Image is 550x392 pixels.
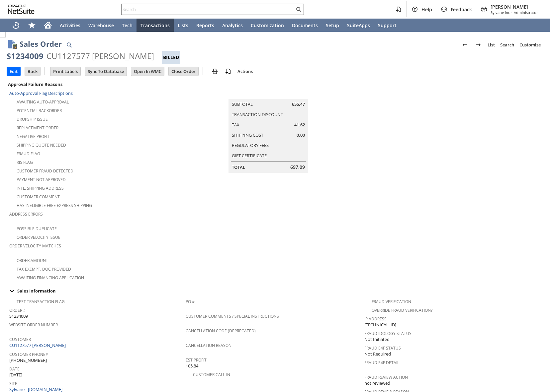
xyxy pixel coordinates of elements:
a: Analytics [218,19,247,32]
a: Order Velocity Issue [17,234,60,240]
div: CU1127577 [PERSON_NAME] [46,51,154,61]
span: Setup [326,22,339,29]
img: add-record.svg [224,67,232,75]
a: Fraud Verification [372,299,411,304]
a: CU1127577 [PERSON_NAME] [9,342,67,348]
span: Documents [292,22,318,29]
a: List [485,39,498,50]
a: Dropship Issue [17,116,48,122]
span: 655.47 [292,101,305,107]
a: Awaiting Auto-Approval [17,99,69,105]
a: Reports [192,19,218,32]
a: Override Fraud Verification? [372,307,432,313]
a: Activities [56,19,84,32]
a: Shipping Cost [232,132,263,138]
td: Sales Information [7,287,543,295]
span: Transactions [140,22,170,29]
span: SuiteApps [347,22,370,29]
span: Not Initiated [364,336,390,343]
a: Order Amount [17,258,48,263]
span: Support [378,22,397,29]
a: Tax Exempt. Doc Provided [17,266,71,272]
a: Subtotal [232,101,253,107]
svg: Search [295,5,303,13]
a: Fraud Review Action [364,374,408,380]
a: Tax [232,122,239,128]
h1: Sales Order [20,38,62,49]
a: Customer [9,337,31,342]
a: Actions [235,68,255,74]
div: Billed [162,51,180,64]
span: Sylvane Inc [491,10,510,15]
span: 697.09 [290,164,305,170]
input: Back [25,67,40,76]
span: Not Required [364,351,391,357]
span: Reports [196,22,214,29]
a: Order # [9,307,26,313]
img: Next [474,41,482,49]
a: Shipping Quote Needed [17,142,66,148]
a: Customer Call-in [193,372,230,377]
a: Lists [174,19,192,32]
a: Regulatory Fees [232,142,269,148]
a: SuiteApps [343,19,374,32]
a: Home [40,19,56,32]
a: Date [9,366,20,372]
span: [PERSON_NAME] [491,4,538,10]
a: Auto-Approval Flag Descriptions [9,90,73,96]
span: Administrator [514,10,538,15]
div: Sales Information [7,287,541,295]
a: IP Address [364,316,387,322]
span: S1234009 [9,313,28,319]
a: Documents [288,19,322,32]
svg: logo [8,5,35,14]
img: Previous [461,41,469,49]
a: Cancellation Reason [186,343,231,348]
a: Fraud E4F Status [364,345,401,351]
span: Lists [178,22,188,29]
a: Total [232,164,245,170]
a: Payment not approved [17,177,66,182]
a: Potential Backorder [17,108,62,113]
a: Test Transaction Flag [17,299,65,304]
a: Support [374,19,401,32]
span: Customization [251,22,284,29]
a: Transaction Discount [232,111,283,117]
a: Negative Profit [17,134,49,139]
img: print.svg [211,67,219,75]
a: Customer Phone# [9,352,48,357]
a: Customization [247,19,288,32]
span: - [511,10,512,15]
div: Shortcuts [24,19,40,32]
span: Activities [60,22,80,29]
div: Approval Failure Reasons [7,80,183,89]
a: Fraud E4F Detail [364,360,399,365]
a: PO # [186,299,195,304]
a: Tech [118,19,137,32]
img: Quick Find [65,41,73,49]
a: Has Ineligible Free Express Shipping [17,203,92,208]
a: Transactions [137,19,174,32]
span: Tech [122,22,133,29]
a: RIS flag [17,160,33,165]
span: [TECHNICAL_ID] [364,322,396,328]
a: Order Velocity Matches [9,243,61,249]
span: 0.00 [297,132,305,138]
a: Setup [322,19,343,32]
a: Site [9,381,17,386]
a: Fraud Idology Status [364,331,412,336]
span: Help [421,6,432,13]
a: Intl. Shipping Address [17,185,64,191]
input: Sync To Database [85,67,127,76]
span: [DATE] [9,372,22,378]
a: Warehouse [84,19,118,32]
a: Search [498,39,517,50]
input: Open In WMC [131,67,164,76]
a: Fraud Flag [17,151,40,157]
div: S1234009 [7,51,44,61]
span: Feedback [451,6,472,13]
input: Edit [7,67,20,76]
svg: Shortcuts [28,21,36,29]
a: Customer Fraud Detected [17,168,73,174]
a: Replacement Order [17,125,58,131]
